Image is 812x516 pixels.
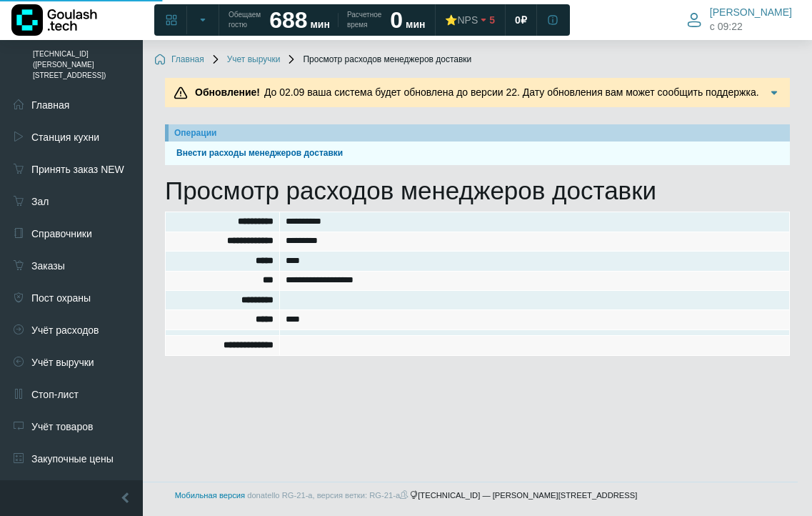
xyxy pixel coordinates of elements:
[269,7,307,33] strong: 688
[174,86,188,100] img: Предупреждение
[175,491,245,500] a: Мобильная версия
[767,86,781,100] img: Подробнее
[390,7,403,33] strong: 0
[521,14,527,26] span: ₽
[489,14,495,26] span: 5
[506,7,536,33] a: 0 ₽
[406,19,425,30] span: мин
[436,7,503,33] a: ⭐NPS 5
[210,54,281,66] a: Учет выручки
[165,176,790,206] h1: Просмотр расходов менеджеров доставки
[710,6,792,19] span: [PERSON_NAME]
[310,19,329,30] span: мин
[195,86,260,98] b: Обновление!
[457,14,478,26] span: NPS
[678,3,801,36] button: [PERSON_NAME] c 09:22
[347,10,381,30] span: Расчетное время
[11,4,97,36] img: Логотип компании Goulash.tech
[191,86,759,113] span: До 02.09 ваша система будет обновлена до версии 22. Дату обновления вам может сообщить поддержка....
[229,10,261,30] span: Обещаем гостю
[445,14,478,26] div: ⭐
[710,19,743,34] span: c 09:22
[515,14,521,26] span: 0
[171,147,784,160] a: Внести расходы менеджеров доставки
[247,491,410,500] span: donatello RG-21-a, версия ветки: RG-21-a
[174,126,784,139] div: Операции
[154,54,204,66] a: Главная
[286,54,471,66] span: Просмотр расходов менеджеров доставки
[220,7,433,33] a: Обещаем гостю 688 мин Расчетное время 0 мин
[14,482,798,509] footer: [TECHNICAL_ID] — [PERSON_NAME][STREET_ADDRESS]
